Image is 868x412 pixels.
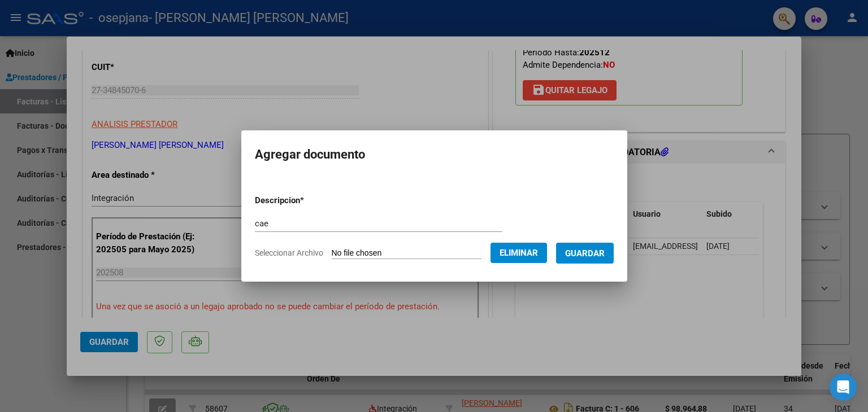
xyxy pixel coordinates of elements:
[500,248,538,258] span: Eliminar
[255,144,614,165] h2: Agregar documento
[491,243,547,263] button: Eliminar
[255,248,323,257] span: Seleccionar Archivo
[255,194,363,207] p: Descripcion
[830,374,857,401] div: Open Intercom Messenger
[556,243,614,264] button: Guardar
[565,248,605,258] span: Guardar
